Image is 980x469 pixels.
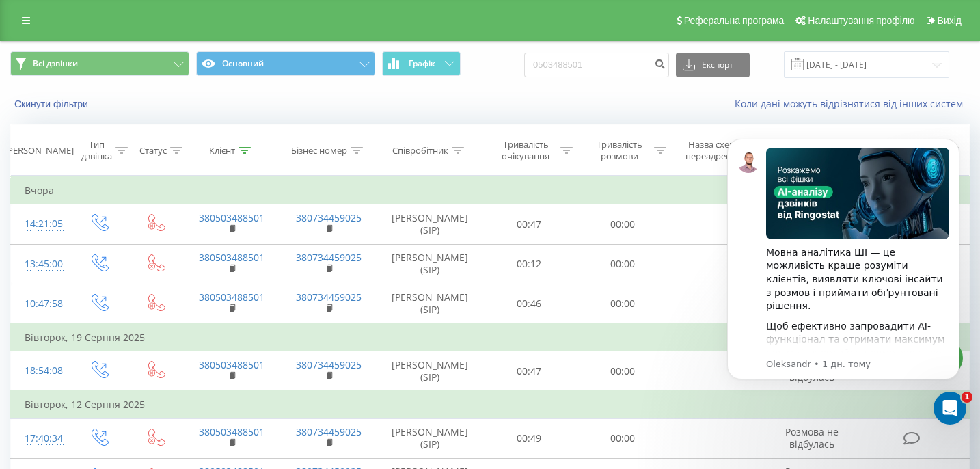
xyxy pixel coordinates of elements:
td: Вівторок, 12 Серпня 2025 [11,391,970,418]
div: 10:47:58 [25,291,57,317]
td: 00:12 [482,244,576,284]
div: Тривалість очікування [495,139,557,162]
a: 380734459025 [296,251,362,264]
div: Тривалість розмови [588,139,651,162]
span: Графік [409,59,435,68]
td: 00:47 [482,204,576,244]
div: Бізнес номер [291,145,347,157]
button: Основний [196,51,375,76]
span: Вихід [938,15,962,26]
div: Статус [139,145,167,157]
iframe: Intercom notifications повідомлення [707,118,980,432]
a: 380503488501 [199,425,264,438]
td: [PERSON_NAME] (SIP) [377,244,482,284]
a: 380503488501 [199,291,264,304]
td: 00:00 [576,418,670,458]
td: Вівторок, 19 Серпня 2025 [11,324,970,351]
a: 380503488501 [199,251,264,264]
a: 380734459025 [296,211,362,224]
a: 380503488501 [199,211,264,224]
div: 14:21:05 [25,211,57,237]
a: 380503488501 [199,358,264,371]
span: Налаштування профілю [808,15,914,26]
button: Графік [382,51,461,76]
td: 00:47 [482,351,576,392]
td: 00:00 [576,204,670,244]
span: Реферальна програма [684,15,785,26]
a: 380734459025 [296,425,362,438]
td: 00:00 [576,284,670,324]
div: Клієнт [209,145,235,157]
span: 1 [962,392,972,403]
a: 380734459025 [296,358,362,371]
iframe: Intercom live chat [934,392,966,425]
button: Експорт [676,53,750,77]
button: Скинути фільтри [10,98,95,110]
div: 18:54:08 [25,358,57,384]
div: 13:45:00 [25,251,57,278]
div: 17:40:34 [25,425,57,452]
span: Розмова не відбулась [785,425,839,451]
td: [PERSON_NAME] (SIP) [377,351,482,392]
td: [PERSON_NAME] (SIP) [377,284,482,324]
td: 00:00 [576,351,670,392]
div: Співробітник [392,145,448,157]
div: Тип дзвінка [81,139,112,162]
a: 380734459025 [296,291,362,304]
td: [PERSON_NAME] (SIP) [377,204,482,244]
input: Пошук за номером [524,53,669,77]
td: 00:00 [576,244,670,284]
button: Всі дзвінки [10,51,189,76]
td: [PERSON_NAME] (SIP) [377,418,482,458]
a: Коли дані можуть відрізнятися вiд інших систем [735,97,970,110]
td: Вчора [11,177,970,204]
td: 00:49 [482,418,576,458]
div: Назва схеми переадресації [682,139,748,162]
div: [PERSON_NAME] [5,145,74,157]
span: Всі дзвінки [33,58,78,69]
td: 00:46 [482,284,576,324]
